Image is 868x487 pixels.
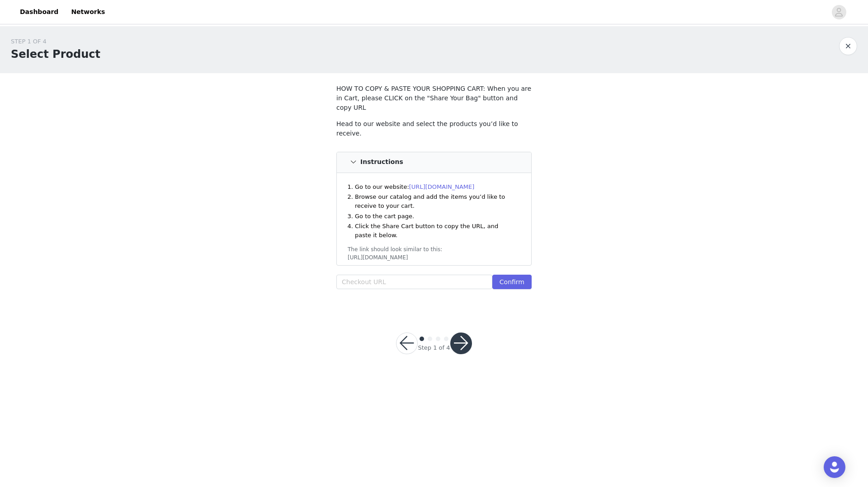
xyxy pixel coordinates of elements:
li: Go to our website: [355,183,516,192]
div: STEP 1 OF 4 [11,37,100,46]
p: Head to our website and select the products you’d like to receive. [336,119,532,138]
h1: Select Product [11,46,100,62]
a: Networks [66,2,110,22]
div: Step 1 of 4 [418,343,450,352]
p: HOW TO COPY & PASTE YOUR SHOPPING CART: When you are in Cart, please CLICK on the "Share Your Bag... [336,84,532,112]
div: The link should look similar to this: [348,245,520,253]
div: Open Intercom Messenger [824,456,845,478]
h4: Instructions [360,159,403,166]
li: Go to the cart page. [355,212,516,221]
div: [URL][DOMAIN_NAME] [348,253,520,262]
button: Confirm [492,275,532,289]
input: Checkout URL [336,275,492,289]
li: Browse our catalog and add the items you’d like to receive to your cart. [355,192,516,210]
div: avatar [835,5,843,19]
a: Dashboard [14,2,64,22]
li: Click the Share Cart button to copy the URL, and paste it below. [355,222,516,239]
a: [URL][DOMAIN_NAME] [409,183,475,190]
